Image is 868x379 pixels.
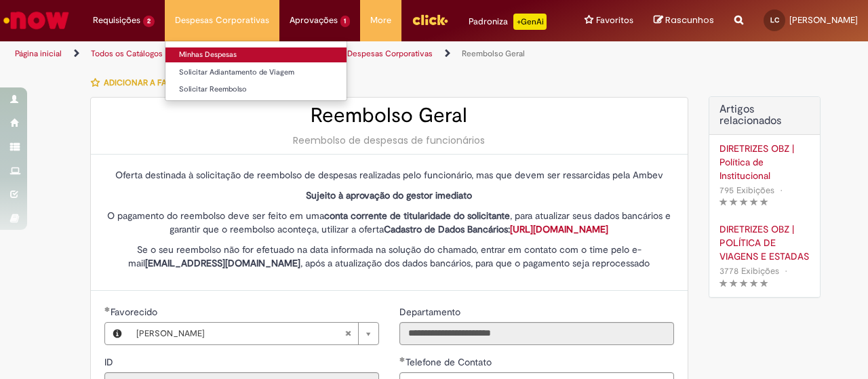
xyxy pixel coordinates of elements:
[104,104,674,127] h2: Reembolso Geral
[93,14,140,27] span: Requisições
[145,257,300,269] strong: [EMAIL_ADDRESS][DOMAIN_NAME]
[175,14,269,27] span: Despesas Corporativas
[306,189,472,201] strong: Sujeito à aprovação do gestor imediato
[399,357,406,362] span: Obrigatório Preenchido
[165,82,347,97] a: Solicitar Reembolso
[513,14,547,30] p: +GenAi
[347,48,433,59] a: Despesas Corporativas
[782,262,790,280] span: •
[412,9,448,30] img: click_logo_yellow_360x200.png
[469,14,547,30] div: Padroniza
[340,16,351,27] span: 1
[406,356,494,368] span: Telefone de Contato
[719,265,779,277] span: 3778 Exibições
[91,48,163,59] a: Todos os Catálogos
[290,14,338,27] span: Aprovações
[789,14,858,26] span: [PERSON_NAME]
[510,223,608,235] a: [URL][DOMAIN_NAME]
[165,65,347,80] a: Solicitar Adiantamento de Viagem
[104,355,116,369] label: Somente leitura - ID
[399,306,463,318] span: Somente leitura - Departamento
[719,184,774,196] span: 795 Exibições
[104,306,111,312] span: Obrigatório Preenchido
[10,41,568,66] ul: Trilhas de página
[165,41,347,101] ul: Despesas Corporativas
[719,142,810,182] a: DIRETRIZES OBZ | Política de Institucional
[165,47,347,62] a: Minhas Despesas
[104,209,674,236] p: O pagamento do reembolso deve ser feito em uma , para atualizar seus dados bancários e garantir q...
[399,322,674,345] input: Departamento
[143,16,155,27] span: 2
[338,323,358,344] abbr: Limpar campo Favorecido
[15,48,62,59] a: Página inicial
[654,14,714,27] a: Rascunhos
[324,210,510,222] strong: conta corrente de titularidade do solicitante
[770,16,779,24] span: LC
[777,181,785,199] span: •
[104,356,116,368] span: Somente leitura - ID
[136,323,344,344] span: [PERSON_NAME]
[104,243,674,270] p: Se o seu reembolso não for efetuado na data informada na solução do chamado, entrar em contato co...
[384,223,608,235] strong: Cadastro de Dados Bancários:
[111,306,160,318] span: Necessários - Favorecido
[370,14,391,27] span: More
[104,168,674,182] p: Oferta destinada à solicitação de reembolso de despesas realizadas pelo funcionário, mas que deve...
[104,77,201,88] span: Adicionar a Favoritos
[665,14,714,26] span: Rascunhos
[1,7,71,34] img: ServiceNow
[719,222,810,263] a: DIRETRIZES OBZ | POLÍTICA DE VIAGENS E ESTADAS
[104,134,674,147] div: Reembolso de despesas de funcionários
[399,305,463,319] label: Somente leitura - Departamento
[719,104,810,127] h3: Artigos relacionados
[130,323,378,344] a: [PERSON_NAME]Limpar campo Favorecido
[90,68,209,97] button: Adicionar a Favoritos
[105,323,130,344] button: Favorecido, Visualizar este registro Leonardo Gomes Da Cruz
[462,48,525,59] a: Reembolso Geral
[596,14,633,27] span: Favoritos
